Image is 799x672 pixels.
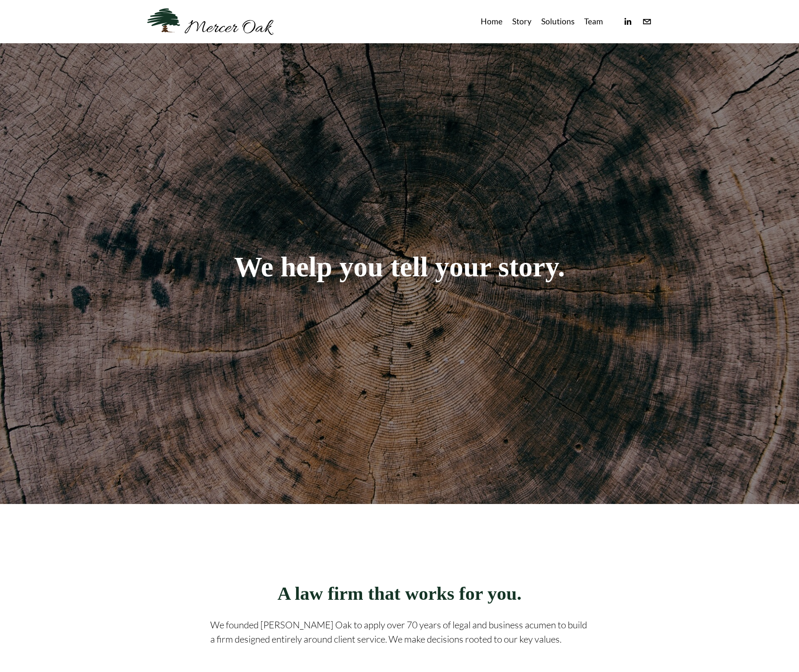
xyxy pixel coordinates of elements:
h2: A law firm that works for you. [210,583,589,604]
a: info@merceroaklaw.com [642,17,652,26]
p: We founded [PERSON_NAME] Oak to apply over 70 years of legal and business acumen to build a firm ... [210,618,589,646]
a: Home [481,15,503,29]
a: linkedin-unauth [623,17,632,26]
a: Solutions [541,15,574,29]
h1: We help you tell your story. [210,252,589,282]
a: Team [584,15,603,29]
a: Story [512,15,532,29]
